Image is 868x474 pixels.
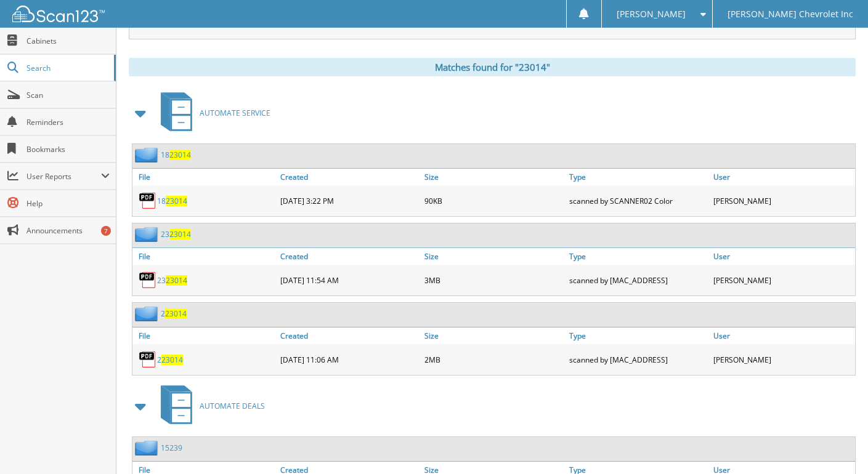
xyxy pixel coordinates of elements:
[566,347,711,372] div: scanned by [MAC_ADDRESS]
[421,248,566,265] a: Size
[277,347,422,372] div: [DATE] 11:06 AM
[277,268,422,292] div: [DATE] 11:54 AM
[135,306,161,321] img: folder2.png
[421,347,566,372] div: 2MB
[566,327,711,344] a: Type
[135,147,161,163] img: folder2.png
[161,229,191,239] a: 2323014
[566,188,711,213] div: scanned by SCANNER02 Color
[710,169,855,185] a: User
[421,327,566,344] a: Size
[421,268,566,292] div: 3MB
[139,191,157,210] img: PDF.png
[26,144,110,155] span: Bookmarks
[26,63,108,73] span: Search
[161,443,182,453] a: 15239
[161,150,191,160] a: 1823014
[132,327,277,344] a: File
[157,275,187,286] a: 2323014
[710,268,855,292] div: [PERSON_NAME]
[710,188,855,213] div: [PERSON_NAME]
[157,196,187,206] a: 1823014
[26,171,101,182] span: User Reports
[710,347,855,372] div: [PERSON_NAME]
[153,89,270,137] a: AUTOMATE SERVICE
[132,248,277,265] a: File
[129,58,856,76] div: Matches found for "23014"
[566,248,711,265] a: Type
[166,196,187,206] span: 23014
[566,268,711,292] div: scanned by [MAC_ADDRESS]
[710,248,855,265] a: User
[200,401,265,411] span: AUTOMATE DEALS
[101,226,111,236] div: 7
[135,440,161,456] img: folder2.png
[166,275,187,286] span: 23014
[135,227,161,242] img: folder2.png
[421,188,566,213] div: 90KB
[566,169,711,185] a: Type
[277,188,422,213] div: [DATE] 3:22 PM
[169,150,191,160] span: 23014
[728,10,853,18] span: [PERSON_NAME] Chevrolet Inc
[132,169,277,185] a: File
[277,327,422,344] a: Created
[617,10,686,18] span: [PERSON_NAME]
[139,271,157,289] img: PDF.png
[157,355,183,365] a: 223014
[12,6,105,22] img: scan123-logo-white.svg
[165,308,187,319] span: 23014
[421,169,566,185] a: Size
[806,415,868,474] iframe: Chat Widget
[153,382,265,430] a: AUTOMATE DEALS
[277,169,422,185] a: Created
[161,308,187,319] a: 223014
[26,198,110,209] span: Help
[200,108,270,118] span: AUTOMATE SERVICE
[169,229,191,239] span: 23014
[277,248,422,265] a: Created
[26,36,110,46] span: Cabinets
[161,355,183,365] span: 23014
[26,90,110,100] span: Scan
[139,350,157,369] img: PDF.png
[26,117,110,127] span: Reminders
[26,225,110,236] span: Announcements
[710,327,855,344] a: User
